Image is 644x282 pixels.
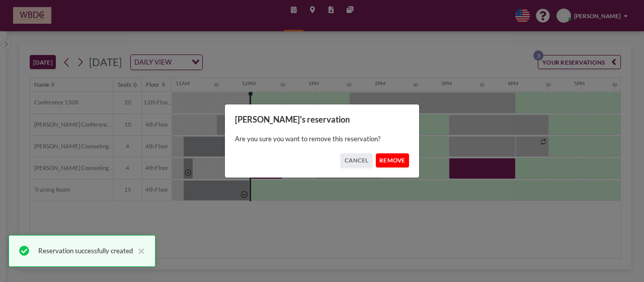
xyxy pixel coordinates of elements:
button: CANCEL [341,153,372,167]
button: REMOVE [376,153,410,167]
button: close [133,245,145,257]
p: Are you sure you want to remove this reservation? [235,135,409,143]
h3: [PERSON_NAME]'s reservation [235,115,409,125]
div: Reservation successfully created [38,245,133,257]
